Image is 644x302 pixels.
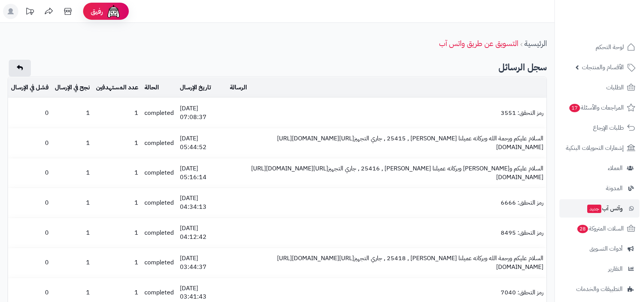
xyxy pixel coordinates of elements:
a: التطبيقات والخدمات [559,280,639,298]
span: أدوات التسويق [590,243,623,254]
td: 1 [52,98,93,128]
a: طلبات الإرجاع [559,119,639,137]
td: السلام عليكم و[PERSON_NAME] وبركاته عميلنا [PERSON_NAME] , 25416 , جاري التجهيز‎[URL][DOMAIN_NAME... [227,158,546,188]
a: العملاء [559,159,639,177]
a: الطلبات [559,78,639,97]
a: الرئيسية [524,38,547,49]
td: 1 [93,218,141,248]
td: رمز التحقق: 3551 [227,98,546,128]
td: فشل في الإرسال [8,77,52,98]
td: 1 [52,158,93,188]
td: 1 [52,248,93,278]
td: 0 [8,128,52,158]
td: 1 [93,98,141,128]
td: 1 [93,128,141,158]
a: المدونة [559,179,639,197]
td: [DATE] 04:12:42 [177,218,227,248]
h2: سجل الرسائل [8,60,547,75]
td: عدد المستهدفين [93,77,141,98]
td: 1 [93,188,141,218]
span: وآتس آب [586,203,623,214]
span: لوحة التحكم [596,42,624,52]
td: completed [141,188,177,218]
td: 0 [8,218,52,248]
span: جديد [587,205,601,213]
td: [DATE] 07:08:37 [177,98,227,128]
td: 1 [52,128,93,158]
td: [DATE] 05:16:14 [177,158,227,188]
a: المراجعات والأسئلة17 [559,99,639,117]
td: رمز التحقق: 6666 [227,188,546,218]
td: 0 [8,98,52,128]
td: السلام عليكم ورحمة الله وبركاته عميلنا [PERSON_NAME] , 25418 , جاري التجهيز‎[URL][DOMAIN_NAME]‎[U... [227,248,546,278]
a: السلات المتروكة28 [559,219,639,238]
td: 0 [8,188,52,218]
td: [DATE] 03:44:37 [177,248,227,278]
img: ai-face.png [106,4,121,19]
span: المراجعات والأسئلة [569,102,624,113]
td: رمز التحقق: 8495 [227,218,546,248]
a: إشعارات التحويلات البنكية [559,139,639,157]
span: الأقسام والمنتجات [582,62,624,73]
span: رفيق [91,7,103,16]
td: [DATE] 05:44:52 [177,128,227,158]
td: نجح في الإرسال [52,77,93,98]
td: تاريخ الإرسال [177,77,227,98]
span: 17 [569,104,580,113]
span: العملاء [608,163,623,173]
span: إشعارات التحويلات البنكية [566,143,624,153]
td: completed [141,128,177,158]
td: 0 [8,158,52,188]
a: التقارير [559,260,639,278]
a: أدوات التسويق [559,240,639,258]
td: 0 [8,248,52,278]
span: الطلبات [606,82,624,93]
a: التسويق عن طريق واتس آب [439,38,518,49]
td: completed [141,248,177,278]
td: [DATE] 04:34:13 [177,188,227,218]
span: التطبيقات والخدمات [576,284,623,294]
span: طلبات الإرجاع [593,122,624,133]
td: الحالة [141,77,177,98]
span: السلات المتروكة [577,223,624,234]
span: 28 [577,225,588,234]
td: 1 [93,248,141,278]
td: completed [141,218,177,248]
span: التقارير [608,264,623,274]
td: السلام عليكم ورحمة الله وبركاته عميلنا [PERSON_NAME] , 25415 , جاري التجهيز‎[URL][DOMAIN_NAME]‎[U... [227,128,546,158]
td: 1 [93,158,141,188]
td: الرسالة [227,77,546,98]
td: completed [141,158,177,188]
td: completed [141,98,177,128]
a: وآتس آبجديد [559,199,639,218]
a: تحديثات المنصة [20,4,39,21]
span: المدونة [606,183,623,194]
td: 1 [52,218,93,248]
img: logo-2.png [592,17,637,33]
a: لوحة التحكم [559,38,639,56]
td: 1 [52,188,93,218]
